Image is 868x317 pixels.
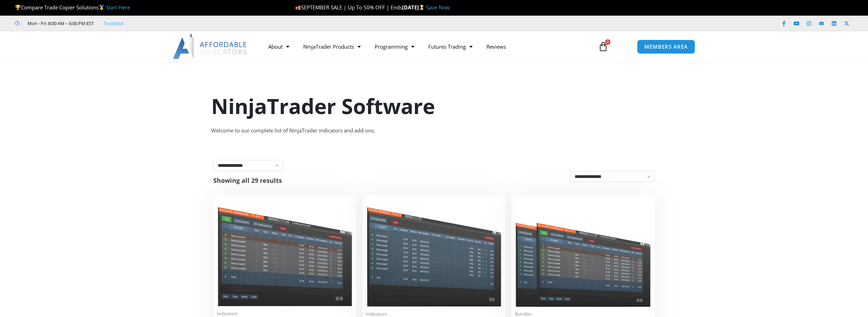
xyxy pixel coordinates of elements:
[368,39,421,55] a: Programming
[26,19,94,27] span: Mon - Fri: 8:00 AM – 6:00 PM EST
[402,4,426,11] strong: [DATE]
[637,40,695,54] a: MEMBERS AREA
[366,198,502,307] img: Account Risk Manager
[479,39,513,55] a: Reviews
[515,198,651,307] img: Accounts Dashboard Suite
[515,311,651,317] span: Bundles
[426,4,450,11] a: Save Now
[106,4,130,11] a: Start Here
[295,5,301,10] img: 🍂
[419,5,424,10] img: ⌛
[213,177,282,184] p: Showing all 29 results
[211,126,657,136] div: Welcome to our complete list of NinjaTrader indicators and add-ons.
[15,4,130,11] span: Compare Trade Copier Solutions
[295,4,402,11] span: SEPTEMBER SALE | Up To 50% OFF | Ends
[421,39,479,55] a: Futures Trading
[588,36,619,57] a: 0
[15,5,21,10] img: 🏆
[217,198,353,307] img: Duplicate Account Actions
[366,311,502,317] span: Indicators
[211,91,657,121] h1: NinjaTrader Software
[644,44,688,49] span: MEMBERS AREA
[99,5,104,10] img: 🥇
[103,19,124,27] a: Trustpilot
[217,311,353,317] span: Indicators
[605,39,610,45] span: 0
[173,34,248,59] img: LogoAI | Affordable Indicators – NinjaTrader
[261,39,296,55] a: About
[570,171,655,182] select: Shop order
[261,39,590,55] nav: Menu
[296,39,368,55] a: NinjaTrader Products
